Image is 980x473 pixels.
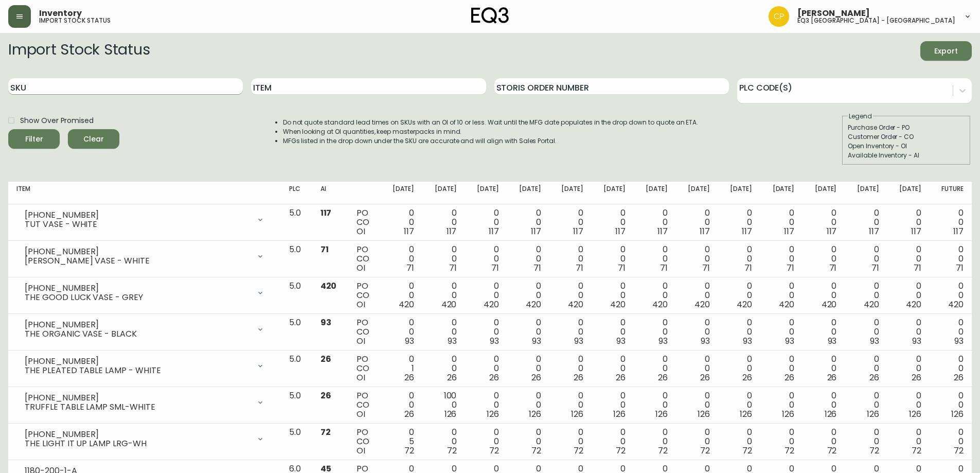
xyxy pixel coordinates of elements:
[431,318,456,346] div: 0 0
[25,402,250,412] div: TRUFFLE TABLE LAMP SML-WHITE
[726,245,752,273] div: 0 0
[558,428,583,456] div: 0 0
[388,355,414,382] div: 0 1
[785,445,794,457] span: 72
[887,182,930,204] th: [DATE]
[787,262,794,274] span: 71
[869,225,879,237] span: 117
[487,408,499,420] span: 126
[515,391,541,419] div: 0 0
[558,391,583,419] div: 0 0
[684,318,710,346] div: 0 0
[909,408,921,420] span: 126
[357,428,372,456] div: PO CO
[404,372,414,383] span: 26
[616,372,626,383] span: 26
[39,17,111,24] h5: import stock status
[769,282,794,309] div: 0 0
[726,391,752,419] div: 0 0
[25,439,250,448] div: THE LIGHT IT UP LAMP LRG-WH
[853,245,879,273] div: 0 0
[448,335,457,347] span: 93
[388,282,414,309] div: 0 0
[281,314,312,351] td: 5.0
[811,318,836,346] div: 0 0
[484,299,499,310] span: 420
[797,9,870,17] span: [PERSON_NAME]
[447,445,457,457] span: 72
[320,207,332,219] span: 117
[281,424,312,460] td: 5.0
[507,182,549,204] th: [DATE]
[737,299,752,310] span: 420
[811,245,836,273] div: 0 0
[769,208,794,236] div: 0 0
[684,428,710,456] div: 0 0
[558,318,583,346] div: 0 0
[811,282,836,309] div: 0 0
[803,182,845,204] th: [DATE]
[938,355,964,382] div: 0 0
[726,428,752,456] div: 0 0
[684,282,710,309] div: 0 0
[357,208,372,236] div: PO CO
[405,335,414,347] span: 93
[431,245,456,273] div: 0 0
[447,372,457,383] span: 26
[853,208,879,236] div: 0 0
[600,391,626,419] div: 0 0
[760,182,803,204] th: [DATE]
[726,318,752,346] div: 0 0
[600,318,626,346] div: 0 0
[8,41,150,61] h2: Import Stock Status
[782,408,794,420] span: 126
[912,335,921,347] span: 93
[471,7,509,24] img: logo
[406,262,414,274] span: 71
[320,243,329,255] span: 71
[16,208,273,231] div: [PHONE_NUMBER]TUT VASE - WHITE
[25,293,250,302] div: THE GOOD LUCK VASE - GREY
[526,299,541,310] span: 420
[825,408,837,420] span: 126
[938,282,964,309] div: 0 0
[634,182,676,204] th: [DATE]
[871,262,879,274] span: 71
[357,318,372,346] div: PO CO
[684,355,710,382] div: 0 0
[700,372,710,383] span: 26
[827,372,837,383] span: 26
[490,335,499,347] span: 93
[655,408,668,420] span: 126
[489,445,499,457] span: 72
[571,408,583,420] span: 126
[25,220,250,229] div: TUT VASE - WHITE
[769,428,794,456] div: 0 0
[845,182,887,204] th: [DATE]
[684,391,710,419] div: 0 0
[39,9,82,17] span: Inventory
[16,318,273,341] div: [PHONE_NUMBER]THE ORGANIC VASE - BLACK
[388,318,414,346] div: 0 0
[283,127,699,136] li: When looking at OI quantities, keep masterpacks in mind.
[16,355,273,377] div: [PHONE_NUMBER]THE PLEATED TABLE LAMP - WHITE
[320,390,331,401] span: 26
[829,262,837,274] span: 71
[684,245,710,273] div: 0 0
[953,225,964,237] span: 117
[742,445,752,457] span: 72
[896,318,921,346] div: 0 0
[357,445,365,457] span: OI
[613,408,626,420] span: 126
[473,355,498,382] div: 0 0
[399,299,414,310] span: 420
[600,282,626,309] div: 0 0
[896,282,921,309] div: 0 0
[848,132,965,142] div: Customer Order - CO
[869,445,879,457] span: 72
[718,182,760,204] th: [DATE]
[283,118,699,127] li: Do not quote standard lead times on SKUs with an OI of 10 or less. Wait until the MFG date popula...
[281,204,312,241] td: 5.0
[853,318,879,346] div: 0 0
[912,445,921,457] span: 72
